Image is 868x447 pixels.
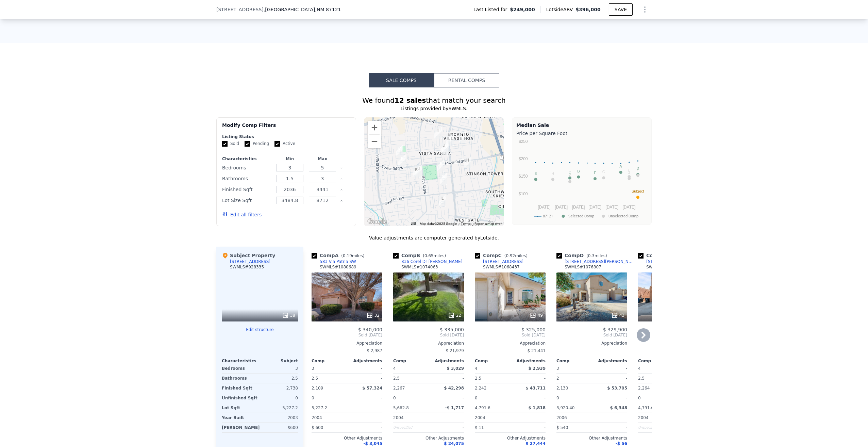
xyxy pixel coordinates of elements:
div: [STREET_ADDRESS][PERSON_NAME] [565,259,635,264]
text: 87121 [543,214,553,218]
div: - [348,374,382,383]
span: 5,227.2 [312,405,327,410]
input: Sold [222,141,228,147]
span: 2,264 [638,386,650,391]
text: [DATE] [572,205,585,210]
span: 2,242 [475,386,486,391]
text: J [628,170,630,175]
div: Comp D [556,252,610,259]
span: $ 335,000 [440,327,464,332]
span: 4,791.6 [638,405,654,410]
div: Unspecified [393,423,427,432]
div: 49 [530,312,543,319]
div: Comp [638,358,673,364]
div: 643 Rembert Trl SW [442,144,449,155]
button: Show Options [638,3,652,16]
div: Adjustments [592,358,627,364]
div: SWMLS # 1066660 [646,264,683,270]
button: Zoom out [368,135,381,148]
text: E [534,171,537,176]
span: Lotside ARV [546,6,575,13]
div: Other Adjustments [638,435,709,441]
span: 4 [638,366,641,371]
div: 2.5 [261,374,298,383]
div: 2003 [261,413,298,423]
span: , [GEOGRAPHIC_DATA] [264,6,341,13]
span: Sold [DATE] [312,332,382,338]
div: 2.5 [638,374,672,383]
div: - [430,413,464,423]
div: - [348,423,382,432]
div: - [512,374,546,383]
span: $ 600 [312,425,323,430]
div: 2004 [475,413,509,423]
div: - [512,423,546,432]
div: 43 [611,312,624,319]
span: $ 57,324 [362,386,382,391]
span: 3,920.40 [556,405,574,410]
div: 2004 [638,413,672,423]
span: 2,267 [393,386,405,391]
text: [DATE] [605,205,618,210]
div: Appreciation [312,341,382,346]
span: $ 1,818 [529,405,546,410]
div: Bedrooms [222,163,272,172]
div: Appreciation [638,341,709,346]
button: Clear [340,167,343,169]
div: [STREET_ADDRESS][PERSON_NAME][PERSON_NAME] [646,259,717,264]
span: $ 21,979 [446,348,464,353]
div: 2004 [312,413,346,423]
div: Value adjustments are computer generated by Lotside . [216,234,652,241]
div: - [512,413,546,423]
div: Finished Sqft [222,185,272,194]
label: Pending [245,141,269,147]
text: $250 [519,139,528,144]
div: 2.5 [475,374,509,383]
a: [STREET_ADDRESS][PERSON_NAME] [556,259,635,264]
span: 0.92 [506,253,515,258]
text: $100 [519,192,528,196]
span: $ 42,298 [444,386,464,391]
div: Comp C [475,252,530,259]
button: Clear [340,199,343,202]
label: Active [274,141,295,147]
span: $ 540 [556,425,568,430]
span: $249,000 [510,6,535,13]
div: - [348,364,382,373]
div: - [512,393,546,403]
span: , NM 87121 [315,7,341,12]
div: Listings provided by SWMLS . [216,105,652,112]
div: - [348,413,382,423]
button: Edit all filters [222,211,262,218]
text: H [551,171,554,176]
div: Comp [393,358,429,364]
div: 2 [556,374,590,383]
input: Pending [245,141,250,147]
span: 0 [475,396,478,400]
div: 38 [282,312,295,319]
button: Clear [340,178,343,180]
div: SWMLS # 1076807 [565,264,601,270]
div: Modify Comp Filters [222,122,350,134]
div: SWMLS # 928335 [230,264,264,270]
a: [STREET_ADDRESS][PERSON_NAME][PERSON_NAME] [638,259,717,264]
a: 836 Corel Dr [PERSON_NAME] [393,259,462,264]
span: 2,109 [312,386,323,391]
div: 636 Ridgeside Trl SW [440,143,448,154]
span: Last Listed for [473,6,510,13]
div: - [593,364,627,373]
span: ( miles) [502,253,530,258]
div: 5,227.2 [261,403,298,413]
text: Unselected Comp [608,214,638,218]
div: 2006 [556,413,590,423]
span: Map data ©2025 Google [420,222,457,226]
text: $150 [519,174,528,179]
span: $ 24,075 [444,441,464,446]
div: - [556,346,627,355]
div: Other Adjustments [475,435,546,441]
div: Other Adjustments [556,435,627,441]
div: 836 Corel Dr [PERSON_NAME] [401,259,462,264]
button: SAVE [609,3,633,16]
text: [DATE] [623,205,636,210]
text: G [602,170,605,174]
